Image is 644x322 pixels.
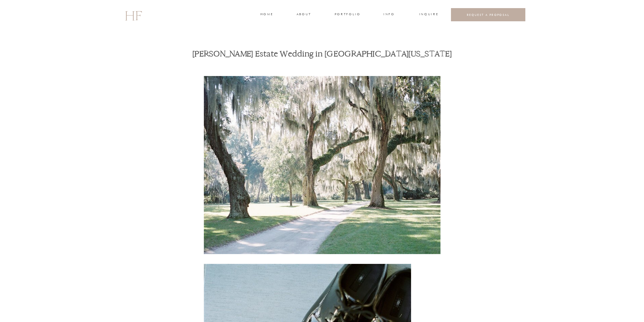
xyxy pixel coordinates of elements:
[419,12,437,18] a: INQUIRE
[125,5,142,25] a: HF
[296,12,311,18] a: about
[181,48,464,59] h1: [PERSON_NAME] Estate Wedding in [GEOGRAPHIC_DATA][US_STATE]
[383,12,396,18] a: INFO
[456,13,520,17] a: REQUEST A PROPOSAL
[335,12,360,18] a: portfolio
[260,12,273,18] a: home
[204,76,440,254] img: Beaulieu Estate Savannah Georgia Wedding photographed by destination photographer Hannah Forsberg...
